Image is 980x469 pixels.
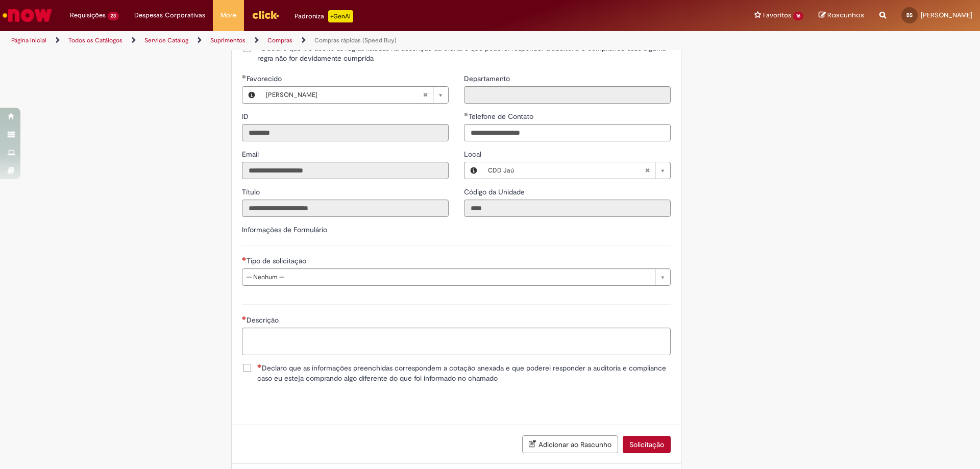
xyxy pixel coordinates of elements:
span: Necessários - Favorecido [247,74,284,83]
span: Telefone de Contato [469,112,535,121]
input: Código da Unidade [464,200,671,217]
a: [PERSON_NAME]Limpar campo Favorecido [261,87,448,103]
span: Tipo de solicitação [247,256,308,265]
label: Somente leitura - ID [242,111,251,121]
span: Rascunhos [827,10,864,20]
span: Somente leitura - Código da Unidade [464,187,527,196]
span: Somente leitura - Email [242,150,261,159]
a: Compras [267,36,292,44]
span: Descrição [247,315,281,325]
label: Informações de Formulário [242,225,327,234]
span: Necessários [242,257,247,261]
span: Declaro que as informações preenchidas correspondem a cotação anexada e que poderei responder a a... [257,363,671,383]
span: Somente leitura - Título [242,187,262,196]
input: Título [242,200,449,217]
button: Adicionar ao Rascunho [522,435,618,453]
span: Necessários [242,316,247,320]
a: Compras rápidas (Speed Buy) [314,36,397,44]
span: -- Nenhum -- [247,269,650,285]
span: Declaro que li e aceito as regras listadas na descrição da oferta e que poderei responder a audit... [257,43,671,63]
span: Necessários [257,364,262,368]
span: [PERSON_NAME] [266,87,423,103]
a: Rascunhos [819,11,864,20]
input: Departamento [464,86,671,104]
span: Requisições [70,10,106,20]
input: ID [242,124,449,141]
span: Obrigatório Preenchido [464,112,469,116]
button: Solicitação [623,436,671,453]
abbr: Limpar campo Local [640,162,655,179]
span: Somente leitura - Departamento [464,74,512,83]
span: Favoritos [763,10,791,20]
span: CDD Jaú [488,162,645,179]
img: ServiceNow [1,5,54,26]
p: +GenAi [328,10,353,22]
textarea: Descrição [242,328,671,355]
span: Somente leitura - ID [242,112,251,121]
button: Favorecido, Visualizar este registro Beatriz Napoleao Santana [242,87,261,103]
span: 16 [793,12,803,20]
a: CDD JaúLimpar campo Local [483,162,670,179]
span: Local [464,150,483,159]
img: click_logo_yellow_360x200.png [252,7,279,22]
span: [PERSON_NAME] [921,11,972,19]
label: Somente leitura - Título [242,187,262,197]
button: Local, Visualizar este registro CDD Jaú [464,162,483,179]
label: Somente leitura - Email [242,149,261,159]
abbr: Limpar campo Favorecido [418,87,433,103]
a: Suprimentos [210,36,246,44]
span: Obrigatório Preenchido [242,75,247,79]
input: Email [242,162,449,179]
div: Padroniza [295,10,353,22]
a: Service Catalog [144,36,188,44]
span: 23 [108,12,119,20]
ul: Trilhas de página [8,31,646,50]
a: Página inicial [11,36,46,44]
label: Somente leitura - Código da Unidade [464,187,527,197]
span: BS [906,12,913,18]
a: Todos os Catálogos [68,36,122,44]
span: More [220,10,236,20]
input: Telefone de Contato [464,124,671,141]
label: Somente leitura - Departamento [464,73,512,84]
span: Despesas Corporativas [134,10,205,20]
